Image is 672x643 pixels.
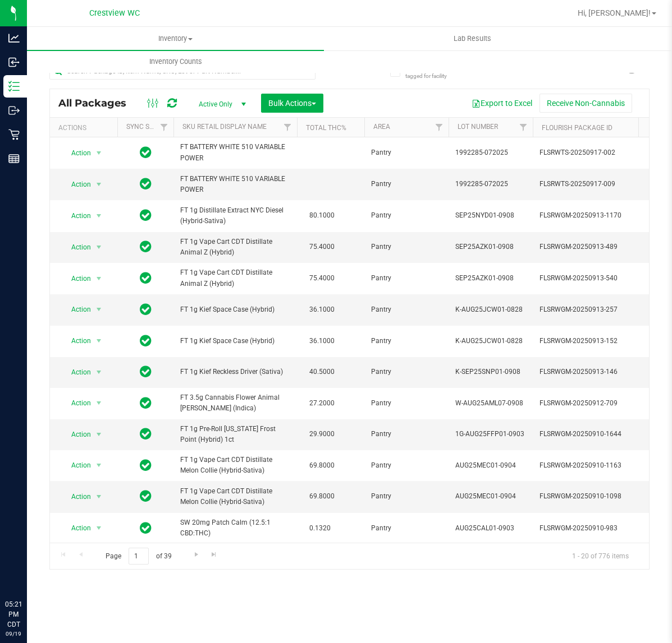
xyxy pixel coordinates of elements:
[455,491,526,502] span: AUG25MEC01-0904
[455,179,526,189] span: 1992285-072025
[540,491,650,502] span: FLSRWGM-20250910-1098
[371,491,442,502] span: Pantry
[304,302,340,318] span: 36.1000
[92,208,106,224] span: select
[180,174,290,195] span: FT BATTERY WHITE 510 VARIABLE POWER
[206,548,222,563] a: Go to the last page
[540,523,650,534] span: FLSRWGM-20250910-983
[92,145,106,161] span: select
[61,520,92,536] span: Action
[180,367,290,377] span: FT 1g Kief Reckless Driver (Sativa)
[278,118,297,137] a: Filter
[61,489,92,505] span: Action
[371,336,442,346] span: Pantry
[371,523,442,534] span: Pantry
[140,520,152,536] span: In Sync
[180,237,290,258] span: FT 1g Vape Cart CDT Distillate Animal Z (Hybrid)
[92,271,106,286] span: select
[371,147,442,158] span: Pantry
[92,489,106,505] span: select
[89,8,140,18] span: Crestview WC
[140,176,152,192] span: In Sync
[455,429,526,440] span: 1G-AUG25FFP01-0903
[458,123,498,131] a: Lot Number
[61,427,92,442] span: Action
[371,179,442,189] span: Pantry
[455,147,526,158] span: 1992285-072025
[8,81,20,92] inline-svg: Inventory
[140,145,152,160] span: In Sync
[514,118,533,137] a: Filter
[371,273,442,284] span: Pantry
[261,94,323,113] button: Bulk Actions
[140,333,152,349] span: In Sync
[126,123,170,131] a: Sync Status
[542,124,612,132] a: Flourish Package ID
[27,27,324,50] a: Inventory
[92,520,106,536] span: select
[373,123,390,131] a: Area
[61,333,92,349] span: Action
[430,118,449,137] a: Filter
[140,395,152,411] span: In Sync
[180,455,290,476] span: FT 1g Vape Cart CDT Distillate Melon Collie (Hybrid-Sativa)
[540,94,632,113] button: Receive Non-Cannabis
[140,270,152,286] span: In Sync
[371,460,442,471] span: Pantry
[140,239,152,255] span: In Sync
[455,460,526,471] span: AUG25MEC01-0904
[540,179,650,189] span: FLSRWTS-20250917-009
[182,123,267,131] a: SKU Retail Display Name
[455,523,526,534] span: AUG25CAL01-0903
[5,630,22,638] p: 09/19
[61,239,92,255] span: Action
[8,57,20,68] inline-svg: Inbound
[304,207,340,224] span: 80.1000
[371,429,442,440] span: Pantry
[455,336,526,346] span: K-AUG25JCW01-0828
[304,520,336,536] span: 0.1320
[92,333,106,349] span: select
[464,94,540,113] button: Export to Excel
[92,177,106,192] span: select
[304,488,340,505] span: 69.8000
[61,177,92,192] span: Action
[455,398,526,409] span: W-AUG25AML07-0908
[455,304,526,315] span: K-AUG25JCW01-0828
[61,208,92,224] span: Action
[563,548,638,565] span: 1 - 20 of 776 items
[455,367,526,377] span: K-SEP25SNP01-0908
[8,33,20,44] inline-svg: Analytics
[140,207,152,223] span: In Sync
[540,398,650,409] span: FLSRWGM-20250912-709
[540,242,650,252] span: FLSRWGM-20250913-489
[155,118,173,137] a: Filter
[180,205,290,226] span: FT 1g Distillate Extract NYC Diesel (Hybrid-Sativa)
[180,336,290,346] span: FT 1g Kief Space Case (Hybrid)
[180,392,290,414] span: FT 3.5g Cannabis Flower Animal [PERSON_NAME] (Indica)
[578,8,651,17] span: Hi, [PERSON_NAME]!
[180,486,290,507] span: FT 1g Vape Cart CDT Distillate Melon Collie (Hybrid-Sativa)
[304,239,340,255] span: 75.4000
[180,142,290,163] span: FT BATTERY WHITE 510 VARIABLE POWER
[180,267,290,289] span: FT 1g Vape Cart CDT Distillate Animal Z (Hybrid)
[61,395,92,411] span: Action
[304,364,340,380] span: 40.5000
[540,210,650,221] span: FLSRWGM-20250913-1170
[61,271,92,286] span: Action
[304,395,340,411] span: 27.2000
[8,105,20,116] inline-svg: Outbound
[438,34,506,44] span: Lab Results
[540,429,650,440] span: FLSRWGM-20250910-1644
[540,460,650,471] span: FLSRWGM-20250910-1163
[304,457,340,474] span: 69.8000
[5,599,22,630] p: 05:21 PM CDT
[540,367,650,377] span: FLSRWGM-20250913-146
[92,302,106,317] span: select
[96,548,181,565] span: Page of 39
[540,273,650,284] span: FLSRWGM-20250913-540
[11,553,45,587] iframe: Resource center
[92,427,106,442] span: select
[61,302,92,317] span: Action
[371,210,442,221] span: Pantry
